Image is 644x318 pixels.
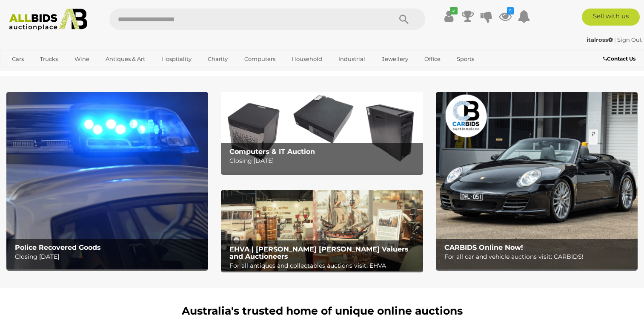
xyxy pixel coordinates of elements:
p: Closing [DATE] [229,156,418,166]
a: Police Recovered Goods Police Recovered Goods Closing [DATE] [6,92,208,269]
a: Jewellery [376,52,414,66]
b: Contact Us [603,55,635,62]
b: Police Recovered Goods [15,243,101,252]
a: italross [587,36,614,43]
a: Cars [6,52,29,66]
a: Charity [202,52,233,66]
a: Sports [451,52,480,66]
a: Industrial [333,52,371,66]
p: For all car and vehicle auctions visit: CARBIDS! [444,252,633,262]
a: Contact Us [603,54,638,64]
img: CARBIDS Online Now! [436,92,638,269]
a: ✔ [443,9,455,24]
a: Computers & IT Auction Computers & IT Auction Closing [DATE] [221,92,423,173]
a: [GEOGRAPHIC_DATA] [6,66,78,80]
img: Computers & IT Auction [221,92,423,173]
a: EHVA | Evans Hastings Valuers and Auctioneers EHVA | [PERSON_NAME] [PERSON_NAME] Valuers and Auct... [221,190,423,271]
img: EHVA | Evans Hastings Valuers and Auctioneers [221,190,423,271]
a: Sign Out [617,36,642,43]
p: For all antiques and collectables auctions visit: EHVA [229,260,418,271]
a: Sell with us [582,9,640,26]
p: Closing [DATE] [15,252,204,262]
a: Antiques & Art [100,52,151,66]
b: Computers & IT Auction [229,147,315,156]
img: Allbids.com.au [5,9,92,31]
b: CARBIDS Online Now! [444,243,523,252]
img: Police Recovered Goods [6,92,208,269]
span: | [614,36,616,43]
b: EHVA | [PERSON_NAME] [PERSON_NAME] Valuers and Auctioneers [229,245,409,261]
i: ✔ [450,7,458,14]
i: 5 [507,7,514,14]
a: Office [419,52,446,66]
a: Household [286,52,328,66]
a: Computers [239,52,281,66]
a: Hospitality [156,52,197,66]
a: 5 [499,9,512,24]
a: CARBIDS Online Now! CARBIDS Online Now! For all car and vehicle auctions visit: CARBIDS! [436,92,638,269]
a: Trucks [34,52,63,66]
strong: italross [587,36,613,43]
h1: Australia's trusted home of unique online auctions [11,305,633,317]
button: Search [383,9,425,30]
a: Wine [69,52,95,66]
